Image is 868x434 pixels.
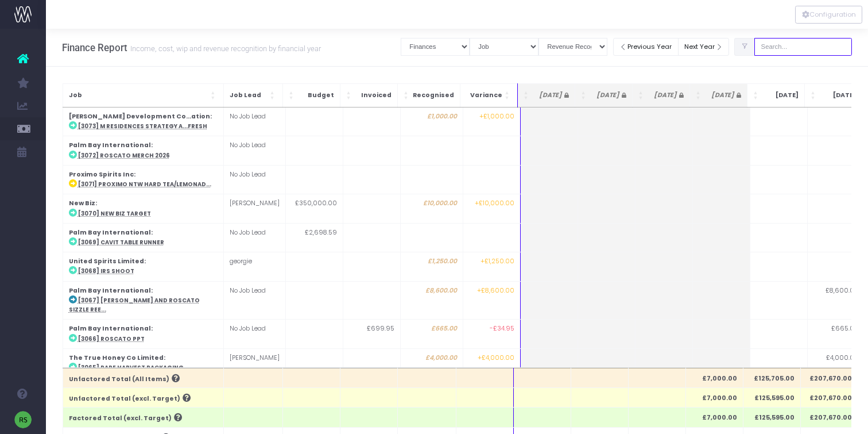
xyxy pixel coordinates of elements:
td: georgie [223,252,285,281]
img: images/default_profile_image.png [14,411,32,428]
button: Previous Year [613,38,679,56]
strong: United Spirits Limited [69,257,144,266]
h3: Finance Report [62,42,321,53]
td: : [63,281,223,320]
span: +£1,000.00 [479,112,514,121]
span: Unfactored Total (All Items) [69,375,169,384]
abbr: [3073] M Residences Strategy and BVI refresh [78,122,207,130]
abbr: [3070] New Biz Target [78,210,151,217]
td: No Job Lead [223,107,285,136]
span: Aug 25: Activate to sort [753,90,760,101]
span: [DATE] [590,91,626,100]
th: £7,000.00 [685,388,743,408]
td: £1,250.00 [400,252,463,281]
th: £207,670.00 [800,368,858,387]
span: -£34.95 [490,324,514,333]
td: £1,000.00 [400,107,463,136]
strong: New Biz [69,199,95,208]
strong: Palm Bay International [69,286,151,295]
td: £10,000.00 [400,194,463,223]
td: No Job Lead [223,320,285,348]
span: Invoiced [355,91,392,100]
span: [DATE] [648,91,684,100]
span: [DATE] [705,91,741,100]
span: Recognised: Activate to sort [404,90,410,101]
span: Factored Total (excl. Target) [69,414,172,423]
td: [PERSON_NAME] [223,194,285,223]
td: [PERSON_NAME] [223,348,285,377]
td: No Job Lead [223,281,285,320]
span: Invoiced: Activate to sort [346,90,353,101]
th: £125,705.00 [743,368,800,387]
span: Budget [298,91,334,100]
td: No Job Lead [223,223,285,252]
strong: Palm Bay International [69,324,151,333]
strong: Palm Bay International [69,228,151,237]
abbr: [3065] Rare Harvest Packaging [78,364,184,371]
abbr: [3068] IRS Shoot [78,267,134,275]
td: No Job Lead [223,165,285,194]
span: +£4,000.00 [478,354,514,363]
th: £207,670.00 [800,408,858,427]
strong: Palm Bay International [69,141,151,149]
abbr: [3072] Roscato Merch 2026 [78,152,170,159]
td: : [63,223,223,252]
span: Unfactored Total (excl. Target) [69,394,180,404]
span: +£1,250.00 [480,257,514,266]
th: £125,595.00 [743,388,800,408]
td: £8,600.00 [400,281,463,320]
td: : [63,348,223,377]
span: Jun 25 <i class="fa fa-lock"></i>: Activate to sort [638,90,645,101]
td: : [63,165,223,194]
abbr: [3071] Proximo NTW hard tea/lemonade [78,180,211,188]
td: £4,000.00 [807,348,865,377]
span: Recognised [413,91,454,100]
td: £665.00 [400,320,463,348]
span: [DATE] [820,91,856,100]
td: £350,000.00 [285,194,343,223]
td: No Job Lead [223,136,285,165]
span: +£10,000.00 [475,199,514,208]
input: Search... [754,38,852,56]
td: £699.95 [343,320,400,348]
button: Configuration [795,6,862,24]
td: : [63,252,223,281]
strong: [PERSON_NAME] Development Co...ation [69,112,210,121]
span: +£8,600.00 [477,286,514,295]
button: Next Year [678,38,730,56]
td: £8,600.00 [807,281,865,320]
span: Job Lead: Activate to sort [270,90,277,101]
small: Income, cost, wip and revenue recognition by financial year [127,42,321,53]
span: Sep 25: Activate to sort [811,90,817,101]
strong: Proximo Spirits Inc [69,170,134,179]
th: £207,670.00 [800,388,858,408]
span: May 25 <i class="fa fa-lock"></i>: Activate to sort [581,90,588,101]
span: Job Lead [230,91,268,100]
td: £2,698.59 [285,223,343,252]
div: Vertical button group [795,6,862,24]
th: £7,000.00 [685,408,743,427]
abbr: [3067] Cavit and Roscato sizzle reels [69,297,200,313]
td: £665.00 [807,320,865,348]
span: Variance: Activate to sort [505,90,511,101]
strong: The True Honey Co Limited [69,354,164,362]
th: £7,000.00 [685,368,743,387]
span: Job: Activate to sort [211,90,218,101]
span: Jul 25 <i class="fa fa-lock"></i>: Activate to sort [696,90,703,101]
span: Job [69,91,208,100]
span: Variance [466,91,502,100]
abbr: [3069] Cavit table runner [78,239,164,246]
th: £125,595.00 [743,408,800,427]
abbr: [3066] Roscato PPT [78,335,145,343]
td: : [63,320,223,348]
td: : [63,107,223,136]
td: £4,000.00 [400,348,463,377]
td: : [63,136,223,165]
span: Budget: Activate to sort [289,90,296,101]
span: [DATE] [533,91,569,100]
span: [DATE] [762,91,799,100]
td: : [63,194,223,223]
span: Apr 25 <i class="fa fa-lock"></i>: Activate to sort [524,90,530,101]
